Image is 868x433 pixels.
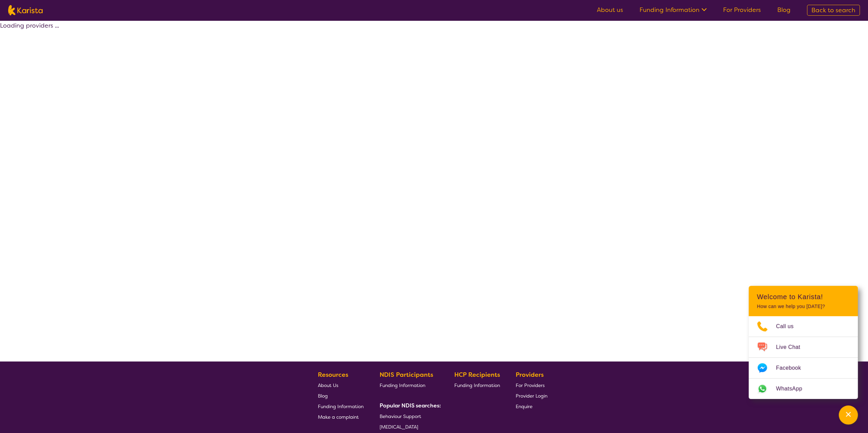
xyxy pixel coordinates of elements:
span: About Us [318,382,338,388]
span: Provider Login [516,393,547,399]
span: Live Chat [776,342,808,352]
div: Channel Menu [749,286,858,399]
a: About us [597,6,623,14]
span: Back to search [811,6,855,14]
span: Funding Information [318,403,364,409]
span: For Providers [516,382,545,388]
a: Funding Information [380,380,438,390]
b: HCP Recipients [454,371,500,379]
button: Channel Menu [839,405,858,424]
span: Call us [776,321,802,331]
span: Funding Information [380,382,425,388]
h2: Welcome to Karista! [757,293,850,301]
a: [MEDICAL_DATA] [380,421,438,432]
span: Blog [318,393,328,399]
a: Make a complaint [318,412,364,422]
img: Karista logo [8,5,43,15]
a: Blog [777,6,791,14]
span: [MEDICAL_DATA] [380,424,418,430]
span: Funding Information [454,382,500,388]
span: Make a complaint [318,414,359,420]
span: WhatsApp [776,384,810,394]
b: Popular NDIS searches: [380,402,441,409]
b: Providers [516,371,544,379]
ul: Choose channel [749,316,858,399]
a: Blog [318,390,364,401]
p: How can we help you [DATE]? [757,304,850,309]
a: Funding Information [318,401,364,412]
a: Funding Information [454,380,500,390]
span: Facebook [776,363,809,373]
a: Back to search [807,5,860,16]
a: For Providers [723,6,761,14]
b: NDIS Participants [380,371,433,379]
a: For Providers [516,380,547,390]
a: Enquire [516,401,547,412]
a: About Us [318,380,364,390]
a: Behaviour Support [380,411,438,421]
a: Web link opens in a new tab. [749,378,858,399]
a: Provider Login [516,390,547,401]
span: Enquire [516,403,532,409]
b: Resources [318,371,348,379]
span: Behaviour Support [380,413,421,419]
a: Funding Information [639,6,707,14]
